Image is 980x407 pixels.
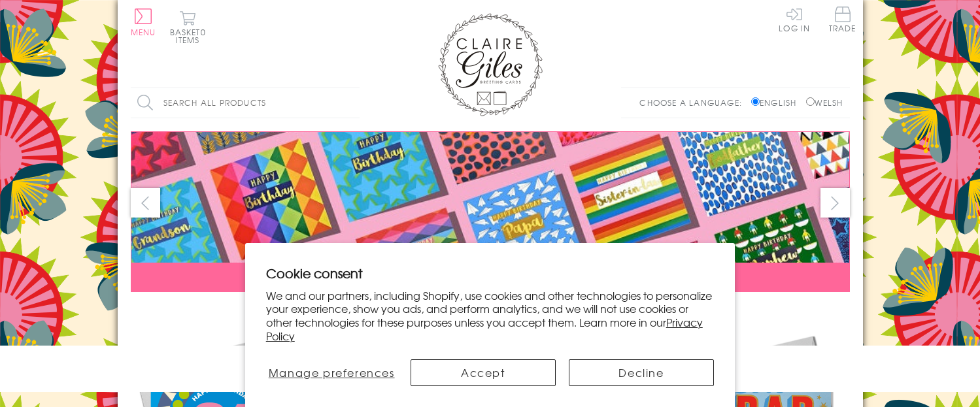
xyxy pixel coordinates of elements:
button: Decline [569,359,714,386]
p: We and our partners, including Shopify, use cookies and other technologies to personalize your ex... [266,289,715,343]
p: Choose a language: [639,97,749,108]
span: Menu [131,26,156,38]
button: prev [131,188,160,218]
span: Trade [829,7,856,32]
h2: Cookie consent [266,264,715,282]
input: English [751,97,760,106]
input: Welsh [806,97,815,106]
a: Log In [779,7,810,32]
a: Trade [829,7,856,35]
span: 0 items [176,26,206,46]
button: Basket0 items [170,10,206,44]
button: Menu [131,8,156,36]
input: Search [346,88,360,118]
input: Search all products [131,88,360,118]
div: Carousel Pagination [131,302,850,322]
label: Welsh [806,97,843,108]
label: English [751,97,803,108]
button: Accept [411,359,556,386]
a: Privacy Policy [266,314,703,344]
span: Manage preferences [269,365,395,380]
img: Claire Giles Greetings Cards [438,13,543,116]
button: Manage preferences [266,359,397,386]
button: next [820,188,850,218]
